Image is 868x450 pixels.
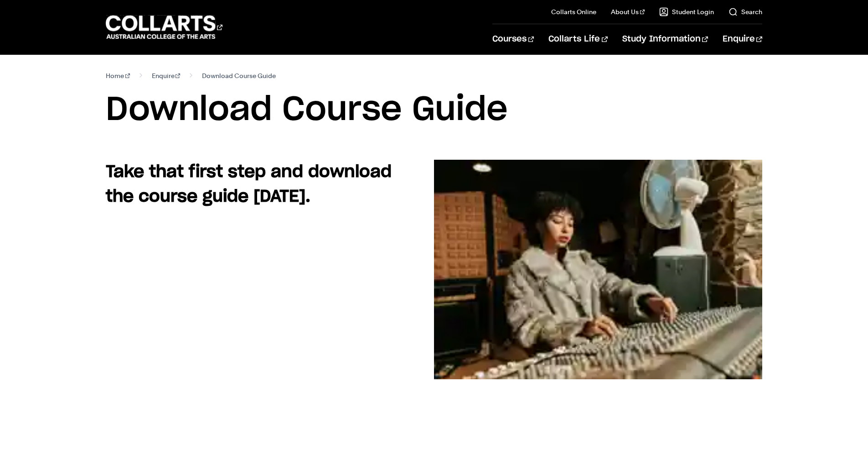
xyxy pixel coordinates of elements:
[106,69,130,82] a: Home
[659,7,714,16] a: Student Login
[723,24,762,54] a: Enquire
[202,69,276,82] span: Download Course Guide
[492,24,534,54] a: Courses
[551,7,596,16] a: Collarts Online
[152,69,181,82] a: Enquire
[622,24,708,54] a: Study Information
[106,14,222,40] div: Go to homepage
[728,7,762,16] a: Search
[611,7,645,16] a: About Us
[106,89,762,131] h1: Download Course Guide
[548,24,607,54] a: Collarts Life
[106,164,392,205] strong: Take that first step and download the course guide [DATE].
